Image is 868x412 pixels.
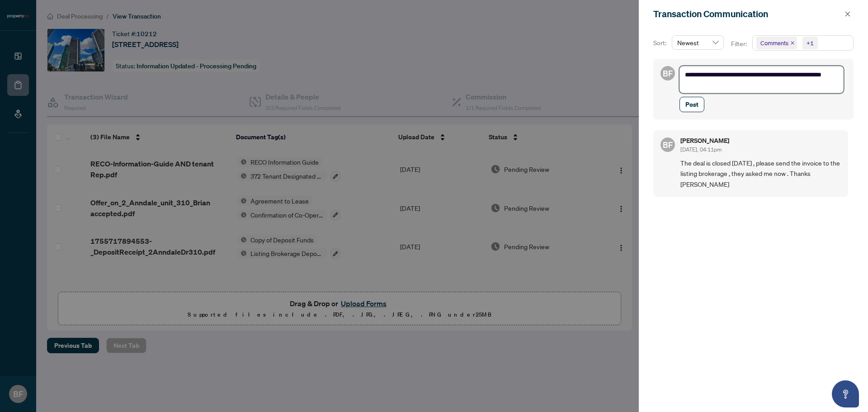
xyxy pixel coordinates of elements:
[653,38,668,48] p: Sort:
[680,146,722,153] span: [DATE], 04:11pm
[844,11,851,17] span: close
[663,138,673,151] span: BF
[790,41,795,45] span: close
[756,37,797,49] span: Comments
[832,380,859,407] button: Open asap
[679,97,704,112] button: Post
[663,67,673,80] span: BF
[807,38,814,47] div: +1
[677,36,718,49] span: Newest
[680,158,841,189] span: The deal is closed [DATE] , please send the invoice to the listing brokerage , they asked me now ...
[653,7,842,21] div: Transaction Communication
[760,38,788,47] span: Comments
[685,97,698,112] span: Post
[731,39,748,49] p: Filter:
[680,137,729,144] h5: [PERSON_NAME]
